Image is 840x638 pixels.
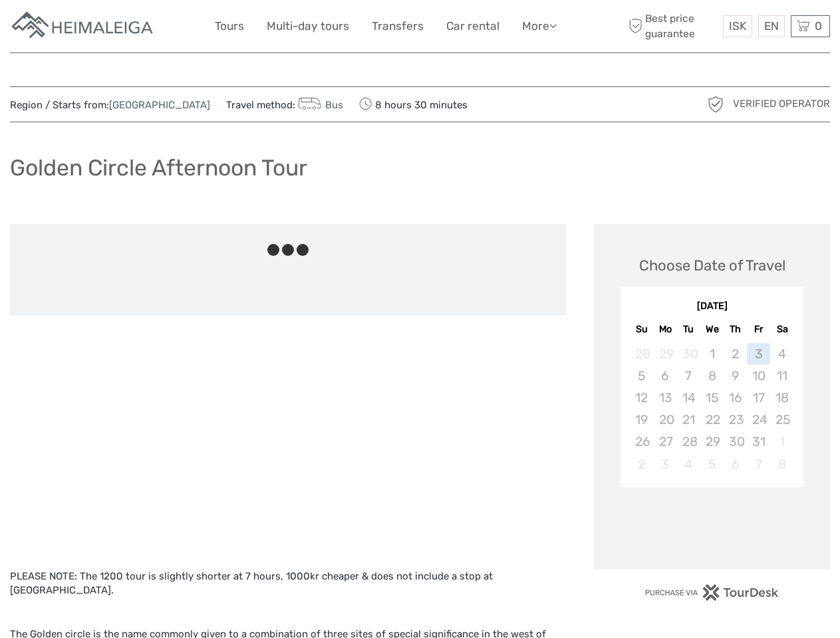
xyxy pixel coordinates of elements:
span: Best price guarantee [625,11,720,41]
div: Not available Saturday, November 8th, 2025 [770,453,793,475]
div: Not available Monday, November 3rd, 2025 [654,453,677,475]
div: Loading... [708,522,716,530]
div: Not available Tuesday, November 4th, 2025 [677,453,700,475]
div: Not available Thursday, October 30th, 2025 [724,431,747,453]
div: Not available Thursday, October 2nd, 2025 [724,343,747,365]
div: Not available Wednesday, November 5th, 2025 [700,453,724,475]
div: Not available Tuesday, September 30th, 2025 [677,343,700,365]
div: month 2025-10 [625,343,799,475]
div: Not available Wednesday, October 1st, 2025 [700,343,724,365]
img: verified_operator_grey_128.png [705,94,726,115]
div: Tu [677,320,700,338]
span: 0 [813,19,824,33]
div: Not available Wednesday, October 22nd, 2025 [700,409,724,431]
div: Fr [747,320,770,338]
div: Not available Friday, November 7th, 2025 [747,453,770,475]
div: [DATE] [621,300,803,314]
div: Not available Monday, September 29th, 2025 [654,343,677,365]
div: Not available Thursday, October 9th, 2025 [724,365,747,387]
div: Not available Thursday, October 23rd, 2025 [724,409,747,431]
div: Not available Saturday, October 25th, 2025 [770,409,793,431]
div: Not available Wednesday, October 15th, 2025 [700,387,724,409]
a: [GEOGRAPHIC_DATA] [109,99,210,111]
div: Not available Monday, October 13th, 2025 [654,387,677,409]
div: Not available Thursday, November 6th, 2025 [724,453,747,475]
div: Not available Sunday, October 26th, 2025 [630,431,653,453]
div: Not available Wednesday, October 29th, 2025 [700,431,724,453]
div: Not available Friday, October 31st, 2025 [747,431,770,453]
a: Multi-day tours [267,17,349,36]
img: PurchaseViaTourDesk.png [644,584,779,601]
a: Tours [215,17,244,36]
div: Sa [770,320,793,338]
a: Car rental [446,17,499,36]
div: Th [724,320,747,338]
h1: Golden Circle Afternoon Tour [10,154,307,181]
div: Not available Saturday, October 18th, 2025 [770,387,793,409]
span: Region / Starts from: [10,98,210,112]
div: Not available Friday, October 10th, 2025 [747,365,770,387]
div: Not available Sunday, October 19th, 2025 [630,409,653,431]
div: Not available Tuesday, October 7th, 2025 [677,365,700,387]
div: Not available Tuesday, October 28th, 2025 [677,431,700,453]
div: We [700,320,724,338]
div: Not available Saturday, October 11th, 2025 [770,365,793,387]
div: Not available Sunday, October 5th, 2025 [630,365,653,387]
div: Not available Tuesday, October 14th, 2025 [677,387,700,409]
div: Not available Monday, October 20th, 2025 [654,409,677,431]
a: Transfers [372,17,424,36]
div: Not available Saturday, November 1st, 2025 [770,431,793,453]
div: Not available Saturday, October 4th, 2025 [770,343,793,365]
div: Not available Friday, October 17th, 2025 [747,387,770,409]
span: 8 hours 30 minutes [359,95,468,114]
span: Travel method: [226,95,343,114]
div: Not available Thursday, October 16th, 2025 [724,387,747,409]
img: Apartments in Reykjavik [10,10,156,43]
div: Not available Tuesday, October 21st, 2025 [677,409,700,431]
div: Mo [654,320,677,338]
div: Not available Monday, October 27th, 2025 [654,431,677,453]
div: Su [630,320,653,338]
div: EN [758,15,785,37]
div: Not available Friday, October 3rd, 2025 [747,343,770,365]
span: ISK [729,19,746,33]
span: Verified Operator [733,97,830,111]
div: Not available Friday, October 24th, 2025 [747,409,770,431]
div: Not available Wednesday, October 8th, 2025 [700,365,724,387]
div: Not available Sunday, November 2nd, 2025 [630,453,653,475]
div: Not available Sunday, October 12th, 2025 [630,387,653,409]
div: Not available Sunday, September 28th, 2025 [630,343,653,365]
div: Not available Monday, October 6th, 2025 [654,365,677,387]
a: More [522,17,557,36]
a: Bus [295,99,343,111]
div: Choose Date of Travel [639,255,785,276]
